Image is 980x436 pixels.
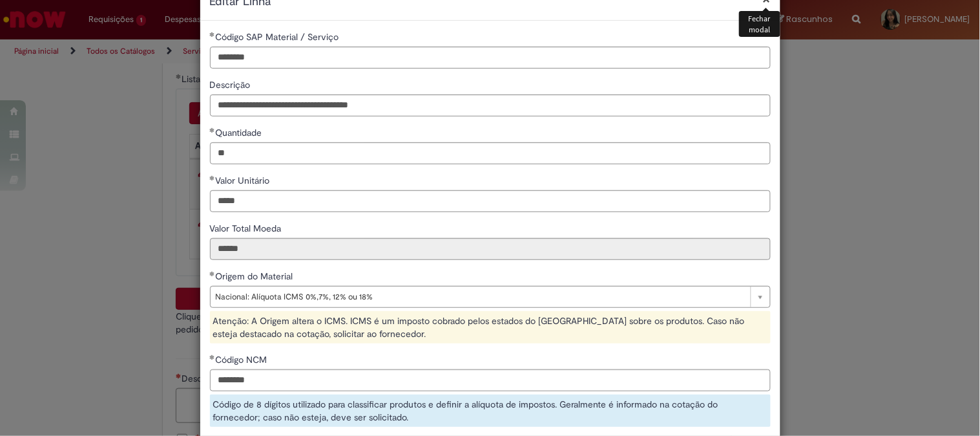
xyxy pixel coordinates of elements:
[210,127,216,133] span: Obrigatório Preenchido
[216,175,273,186] span: Valor Unitário
[210,190,771,212] input: Valor Unitário
[216,287,744,307] span: Nacional: Alíquota ICMS 0%,7%, 12% ou 18%
[210,223,284,234] span: Somente leitura - Valor Total Moeda
[210,79,253,91] span: Descrição
[739,11,780,37] div: Fechar modal
[216,127,265,138] span: Quantidade
[210,175,216,180] span: Obrigatório Preenchido
[210,94,771,116] input: Descrição
[210,369,771,391] input: Código NCM
[216,31,342,43] span: Código SAP Material / Serviço
[210,354,216,360] span: Obrigatório Preenchido
[216,270,296,282] span: Origem do Material
[210,238,771,260] input: Valor Total Moeda
[210,142,771,164] input: Quantidade
[216,354,270,365] span: Código NCM
[210,32,216,37] span: Obrigatório Preenchido
[210,311,771,343] div: Atenção: A Origem altera o ICMS. ICMS é um imposto cobrado pelos estados do [GEOGRAPHIC_DATA] sob...
[210,271,216,276] span: Obrigatório Preenchido
[210,47,771,69] input: Código SAP Material / Serviço
[210,395,771,427] div: Código de 8 dígitos utilizado para classificar produtos e definir a alíquota de impostos. Geralme...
